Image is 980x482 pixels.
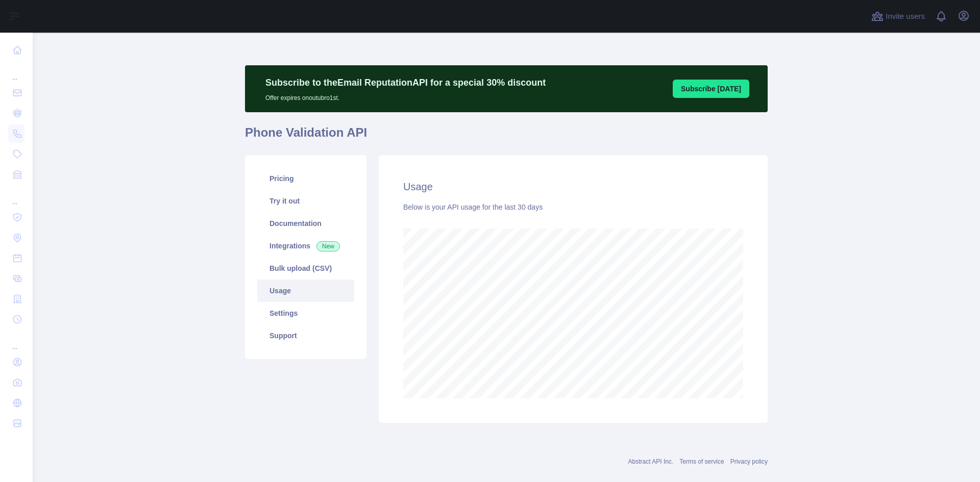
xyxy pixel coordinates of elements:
[257,302,354,324] a: Settings
[8,186,24,206] div: ...
[886,11,925,22] span: Invite users
[245,124,768,149] h1: Phone Validation API
[628,458,674,465] a: Abstract API Inc.
[730,458,768,465] a: Privacy policy
[316,241,340,251] span: New
[257,167,354,190] a: Pricing
[257,280,354,302] a: Usage
[257,324,354,347] a: Support
[257,190,354,212] a: Try it out
[265,90,546,102] p: Offer expires on outubro 1st.
[869,8,927,24] button: Invite users
[679,458,724,465] a: Terms of service
[673,80,749,98] button: Subscribe [DATE]
[257,235,354,257] a: Integrations New
[403,202,743,212] div: Below is your API usage for the last 30 days
[403,180,743,194] h2: Usage
[8,331,24,351] div: ...
[257,212,354,235] a: Documentation
[8,61,24,82] div: ...
[265,75,546,90] p: Subscribe to the Email Reputation API for a special 30 % discount
[257,257,354,280] a: Bulk upload (CSV)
